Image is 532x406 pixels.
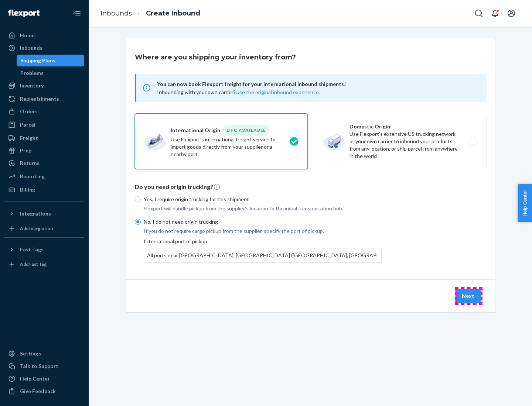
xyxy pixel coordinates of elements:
[135,52,296,62] h3: Where are you shipping your inventory from?
[157,89,320,95] span: Inbounding with your own carrier?
[20,261,47,267] div: Add Fast Tag
[144,196,382,203] p: Yes, I require origin trucking for this shipment
[4,30,84,41] a: Home
[20,82,44,89] div: Inventory
[144,218,382,226] p: No, I do not need origin trucking
[144,205,382,212] p: Flexport will handle pickup from the supplier's location to the initial transportation hub.
[144,227,382,235] p: If you do not require cargo pickup from the supplier, specify the port of pickup.
[236,89,320,96] button: Use the original inbound experience.
[4,184,84,196] a: Billing
[20,173,45,180] div: Reporting
[518,184,532,222] button: Help Center
[456,289,481,303] button: Next
[4,42,84,54] a: Inbounds
[4,171,84,182] a: Reporting
[4,106,84,117] a: Orders
[20,362,58,370] div: Talk to Support
[135,196,141,202] input: Yes, I require origin trucking for this shipment
[4,80,84,92] a: Inventory
[17,55,85,66] a: Shipping Plans
[504,6,519,21] button: Open account menu
[20,57,55,64] div: Shipping Plans
[20,134,38,142] div: Freight
[20,210,51,217] div: Integrations
[20,388,56,395] div: Give Feedback
[20,108,38,115] div: Orders
[4,244,84,255] button: Fast Tags
[157,80,478,89] span: You can now book Flexport freight for your international inbound shipments!
[4,360,84,372] a: Talk to Support
[4,223,84,234] a: Add Integration
[135,183,487,191] p: Do you need origin trucking?
[146,9,200,17] a: Create Inbound
[4,208,84,220] button: Integrations
[4,145,84,156] a: Prep
[4,258,84,270] a: Add Fast Tag
[20,159,40,167] div: Returns
[471,6,486,21] button: Open Search Box
[4,132,84,144] a: Freight
[4,157,84,169] a: Returns
[20,44,42,52] div: Inbounds
[20,375,50,382] div: Help Center
[20,95,59,103] div: Replenishments
[20,147,31,154] div: Prep
[488,6,502,21] button: Open notifications
[20,186,35,193] div: Billing
[4,373,84,385] a: Help Center
[69,6,84,21] button: Close Navigation
[100,9,132,17] a: Inbounds
[4,93,84,105] a: Replenishments
[4,119,84,131] a: Parcel
[95,3,206,24] ol: breadcrumbs
[8,10,40,17] img: Flexport logo
[135,219,141,225] input: No, I do not need origin trucking
[20,350,41,357] div: Settings
[20,121,35,128] div: Parcel
[144,238,382,263] div: International port of pickup
[20,32,35,39] div: Home
[20,69,44,77] div: Problems
[20,246,44,253] div: Fast Tags
[4,348,84,359] a: Settings
[4,385,84,397] button: Give Feedback
[17,67,85,79] a: Problems
[20,225,53,231] div: Add Integration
